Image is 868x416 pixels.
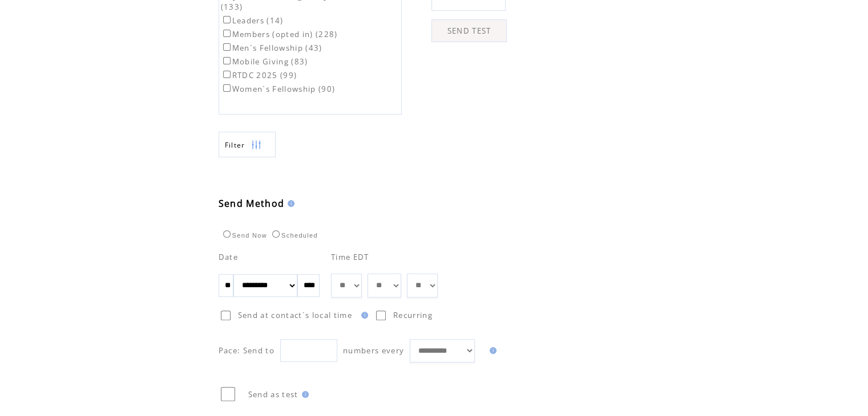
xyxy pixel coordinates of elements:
a: Filter [219,132,276,157]
img: help.gif [284,200,294,207]
span: Recurring [393,310,433,320]
input: Scheduled [272,230,280,238]
span: Show filters [225,140,245,150]
label: Send Now [220,232,267,239]
span: Pace: Send to [219,345,274,356]
span: Send as test [248,389,298,399]
input: Mobile Giving (83) [223,57,231,64]
input: RTDC 2025 (99) [223,71,231,78]
label: Members (opted in) (228) [221,29,338,39]
label: Scheduled [269,232,318,239]
input: Men`s Fellowship (43) [223,43,231,51]
span: Send Method [219,197,285,210]
label: Mobile Giving (83) [221,56,308,67]
span: numbers every [343,345,404,356]
span: Date [219,252,238,262]
label: RTDC 2025 (99) [221,70,297,80]
img: help.gif [486,347,496,354]
a: SEND TEST [431,19,507,42]
label: Men`s Fellowship (43) [221,43,322,53]
span: Time EDT [331,252,369,262]
input: Leaders (14) [223,16,231,23]
input: Send Now [223,230,231,238]
img: help.gif [298,391,309,398]
label: Women`s Fellowship (90) [221,84,336,94]
label: Leaders (14) [221,15,284,26]
img: filters.png [251,132,261,158]
img: help.gif [358,312,368,319]
input: Women`s Fellowship (90) [223,84,231,92]
input: Members (opted in) (228) [223,30,231,37]
span: Send at contact`s local time [238,310,352,320]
